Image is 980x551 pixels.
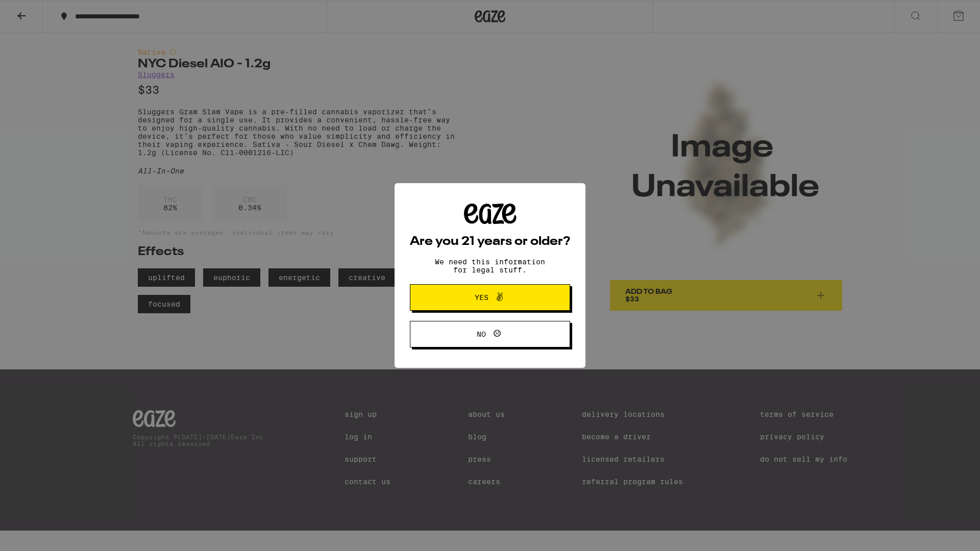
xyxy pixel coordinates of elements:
span: No [477,331,486,338]
span: Yes [475,294,488,301]
button: Yes [410,284,570,311]
p: We need this information for legal stuff. [426,258,554,274]
h2: Are you 21 years or older? [410,236,570,248]
button: No [410,321,570,347]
